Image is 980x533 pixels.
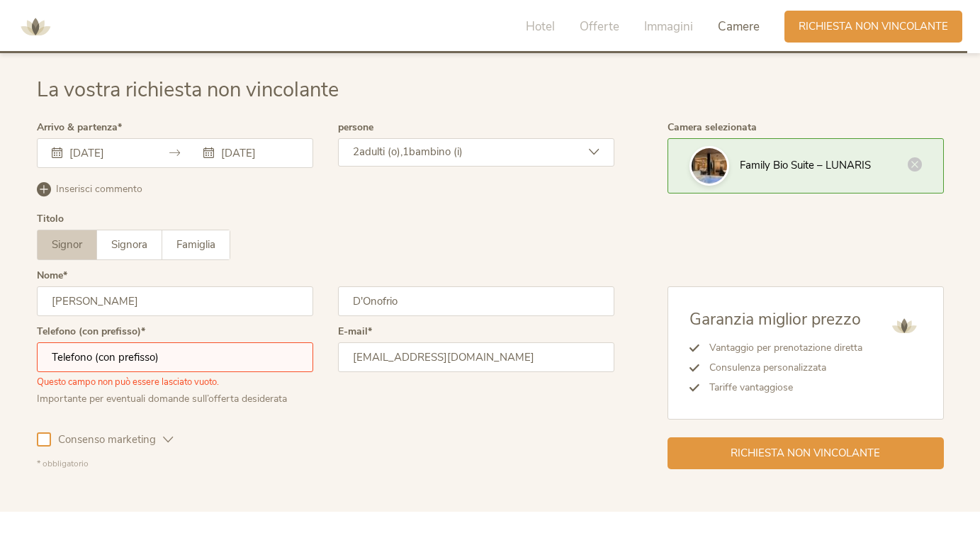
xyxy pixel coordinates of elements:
input: Arrivo [66,146,147,160]
input: Partenza [218,146,298,160]
div: Titolo [37,214,64,224]
span: bambino (i) [409,145,463,159]
span: Family Bio Suite – LUNARIS [740,158,871,172]
span: Signor [52,237,82,252]
div: Importante per eventuali domande sull’offerta desiderata [37,388,313,406]
span: 2 [353,145,359,159]
span: Richiesta non vincolante [731,446,880,461]
input: Cognome [338,286,614,316]
span: Famiglia [176,237,215,252]
span: Inserisci commento [56,182,142,196]
span: Questo campo non può essere lasciato vuoto. [37,372,219,388]
span: Immagini [644,18,693,35]
input: Nome [37,286,313,316]
img: AMONTI & LUNARIS Wellnessresort [14,6,57,48]
label: E-mail [338,327,372,337]
span: Consenso marketing [51,432,163,447]
span: 1 [402,145,409,159]
input: E-mail [338,342,614,372]
label: persone [338,123,373,133]
span: La vostra richiesta non vincolante [37,76,339,103]
span: Signora [111,237,147,252]
input: Telefono (con prefisso) [37,342,313,372]
a: AMONTI & LUNARIS Wellnessresort [14,21,57,31]
li: Vantaggio per prenotazione diretta [699,338,862,358]
span: Hotel [526,18,555,35]
li: Tariffe vantaggiose [699,378,862,398]
label: Telefono (con prefisso) [37,327,145,337]
span: adulti (o), [359,145,402,159]
span: Camere [718,18,760,35]
div: * obbligatorio [37,458,614,470]
li: Consulenza personalizzata [699,358,862,378]
span: Richiesta non vincolante [799,19,948,34]
img: La vostra richiesta non vincolante [692,148,727,184]
span: Garanzia miglior prezzo [689,308,861,330]
label: Arrivo & partenza [37,123,122,133]
span: Camera selezionata [668,120,757,134]
span: Offerte [580,18,619,35]
label: Nome [37,271,67,281]
img: AMONTI & LUNARIS Wellnessresort [886,308,922,344]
